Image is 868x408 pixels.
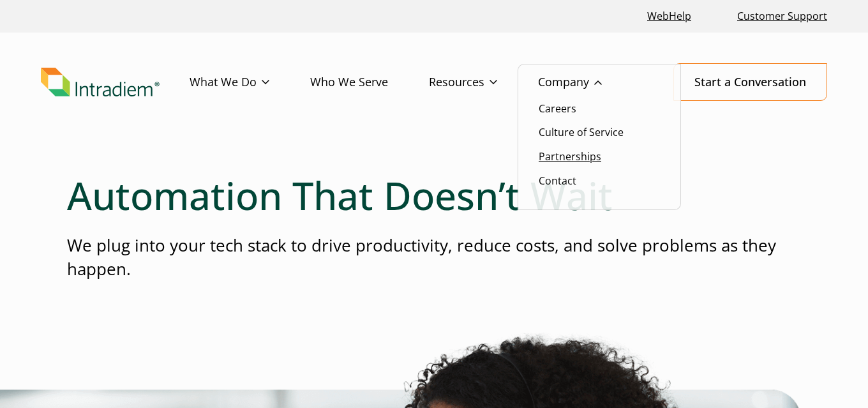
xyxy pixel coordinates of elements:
img: Intradiem [41,68,160,97]
a: Who We Serve [310,64,429,101]
a: Link to homepage of Intradiem [41,68,190,97]
a: Resources [429,64,538,101]
a: Careers [539,102,576,116]
a: What We Do [190,64,310,101]
a: Customer Support [732,3,832,30]
p: We plug into your tech stack to drive productivity, reduce costs, and solve problems as they happen. [67,234,801,282]
a: Start a Conversation [673,63,827,101]
a: Company [538,64,643,101]
a: Culture of Service [539,125,624,139]
a: Link opens in a new window [642,3,696,30]
a: Partnerships [539,149,601,163]
a: Contact [539,174,576,188]
h1: Automation That Doesn’t Wait [67,172,801,218]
